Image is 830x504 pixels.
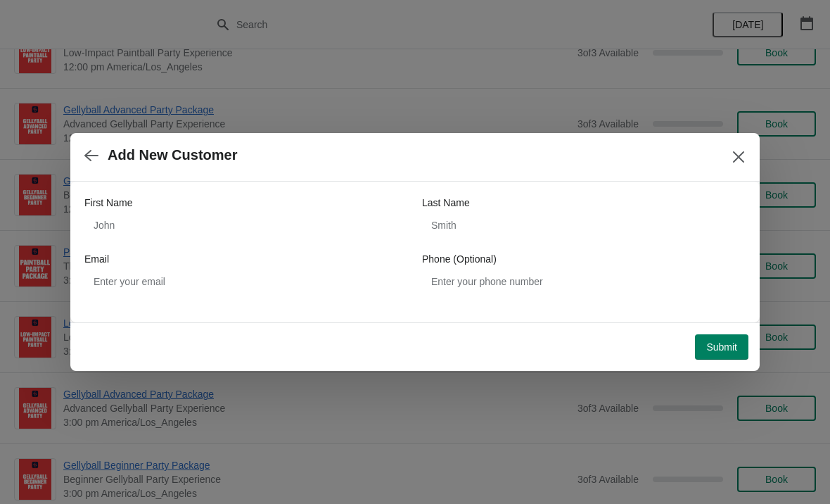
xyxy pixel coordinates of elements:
label: Phone (Optional) [422,252,497,266]
label: Last Name [422,196,470,210]
label: First Name [84,196,132,210]
h2: Add New Customer [108,147,237,163]
input: Smith [422,213,746,238]
input: John [84,213,408,238]
input: Enter your phone number [422,269,746,294]
span: Submit [706,341,737,353]
label: Email [84,252,109,266]
button: Close [726,144,751,170]
button: Submit [695,334,748,360]
input: Enter your email [84,269,408,294]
